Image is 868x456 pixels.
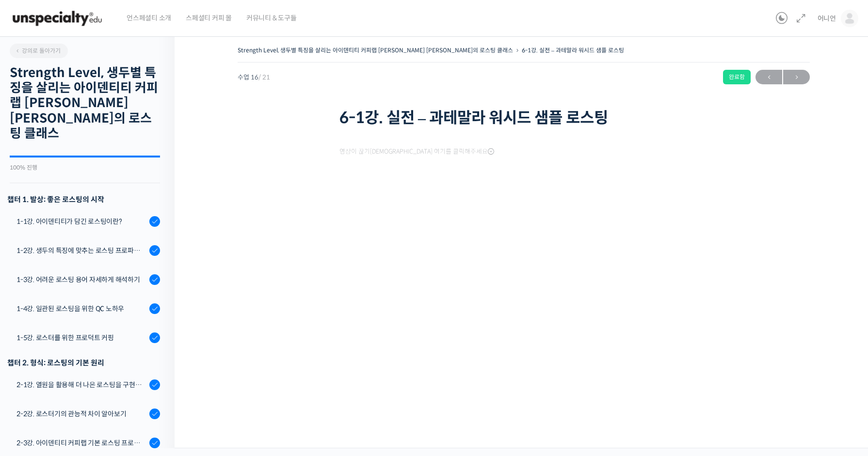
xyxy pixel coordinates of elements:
span: 어니언 [818,14,836,23]
div: 챕터 2. 형식: 로스팅의 기본 원리 [7,356,160,369]
h3: 챕터 1. 발상: 좋은 로스팅의 시작 [7,193,160,206]
span: ← [755,71,782,84]
div: 100% 진행 [10,165,160,171]
a: ←이전 [755,70,782,84]
div: 1-1강. 아이덴티티가 담긴 로스팅이란? [16,216,146,227]
span: 영상이 끊기[DEMOGRAPHIC_DATA] 여기를 클릭해주세요 [339,148,494,156]
span: / 21 [258,73,270,81]
span: 강의로 돌아가기 [15,47,61,54]
span: 수업 16 [238,74,270,80]
div: 1-4강. 일관된 로스팅을 위한 QC 노하우 [16,303,146,314]
a: 강의로 돌아가기 [10,44,68,58]
a: 6-1강. 실전 – 과테말라 워시드 샘플 로스팅 [522,47,624,54]
div: 1-2강. 생두의 특징에 맞추는 로스팅 프로파일 'Stength Level' [16,245,146,256]
span: → [783,71,810,84]
div: 1-3강. 어려운 로스팅 용어 자세하게 해석하기 [16,274,146,285]
div: 2-3강. 아이덴티티 커피랩 기본 로스팅 프로파일 세팅 [16,438,146,448]
div: 완료함 [723,70,751,84]
div: 2-1강. 열원을 활용해 더 나은 로스팅을 구현하는 방법 [16,379,146,390]
h2: Strength Level, 생두별 특징을 살리는 아이덴티티 커피랩 [PERSON_NAME] [PERSON_NAME]의 로스팅 클래스 [10,65,160,141]
a: 다음→ [783,70,810,84]
div: 1-5강. 로스터를 위한 프로덕트 커핑 [16,332,146,343]
a: Strength Level, 생두별 특징을 살리는 아이덴티티 커피랩 [PERSON_NAME] [PERSON_NAME]의 로스팅 클래스 [238,47,513,54]
div: 2-2강. 로스터기의 관능적 차이 알아보기 [16,409,146,419]
h1: 6-1강. 실전 – 과테말라 워시드 샘플 로스팅 [339,109,708,127]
